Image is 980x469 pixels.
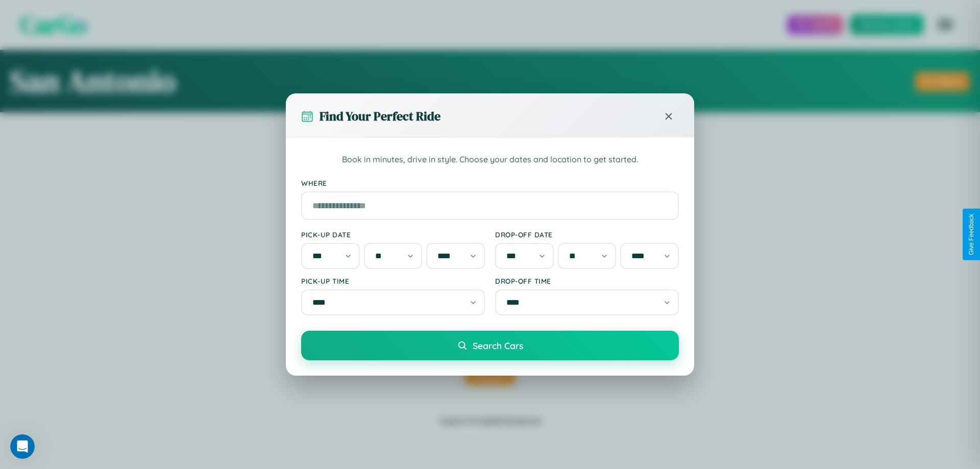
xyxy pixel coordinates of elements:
[473,340,523,351] span: Search Cars
[301,230,485,239] label: Pick-up Date
[301,277,485,285] label: Pick-up Time
[495,230,679,239] label: Drop-off Date
[301,153,679,166] p: Book in minutes, drive in style. Choose your dates and location to get started.
[320,108,440,125] h3: Find Your Perfect Ride
[301,179,679,187] label: Where
[495,277,679,285] label: Drop-off Time
[301,331,679,360] button: Search Cars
